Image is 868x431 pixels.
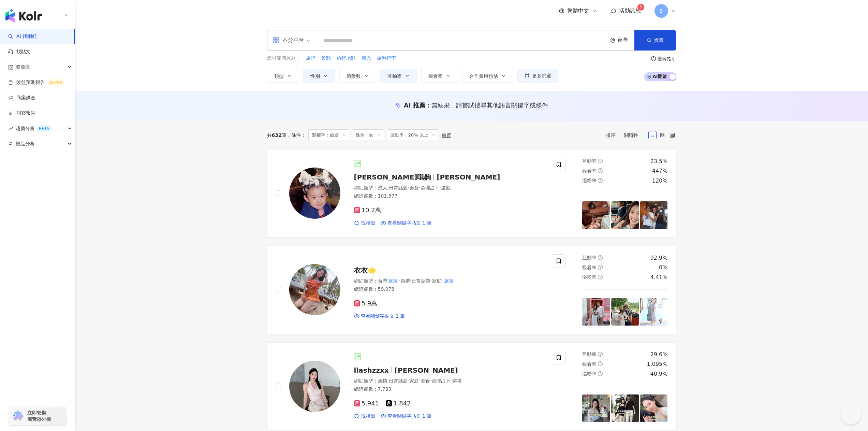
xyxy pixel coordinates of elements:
[387,220,432,227] span: 查看關鍵字貼文 1 筆
[267,342,676,431] a: KOL Avatarllashzzxx[PERSON_NAME]網紅類型：感情·日常話題·家庭·美食·命理占卜·穿搭總追蹤數：7,7835,9411,842找相似查看關鍵字貼文 1 筆互動率qu...
[336,55,356,62] button: 旅行地點
[289,361,340,412] img: KOL Avatar
[8,110,35,117] a: 洞察報告
[267,69,299,83] button: 類型
[410,278,411,284] span: ·
[27,410,51,422] span: 立即安裝 瀏覽器外掛
[378,185,387,190] span: 成人
[598,159,603,163] span: question-circle
[408,185,409,190] span: ·
[598,361,603,366] span: question-circle
[354,193,544,200] div: 總追蹤數 ： 101,577
[462,69,513,83] button: 合作費用預估
[308,129,349,141] span: 關鍵字：旅遊
[582,351,597,357] span: 互動率
[617,37,634,43] div: 台灣
[354,313,405,320] a: 查看關鍵字貼文 1 筆
[354,300,378,307] span: 5.9萬
[411,278,430,284] span: 日常話題
[8,126,13,131] span: rise
[354,278,544,285] div: 網紅類型 ：
[8,33,37,40] a: searchAI 找網紅
[347,73,361,79] span: 追蹤數
[381,413,432,420] a: 查看關鍵字貼文 1 筆
[650,158,668,165] div: 23.5%
[386,400,411,407] span: 1,842
[16,121,52,136] span: 趨勢分析
[267,132,286,138] div: 共 筆
[272,132,282,138] span: 632
[267,55,300,62] span: 您可能感興趣：
[387,413,432,420] span: 查看關鍵字貼文 1 筆
[637,4,644,11] sup: 3
[354,220,375,227] a: 找相似
[387,277,399,285] mark: 旅遊
[659,264,667,271] div: 0%
[640,394,668,422] img: post-image
[306,55,316,62] button: 旅行
[380,69,417,83] button: 互動率
[408,378,409,384] span: ·
[567,7,589,15] span: 繁體中文
[517,69,558,83] button: 更多篩選
[657,56,676,61] div: 搜尋指引
[267,246,676,334] a: KOL Avatar衣衣🌟網紅類型：台灣旅遊·婚禮·日常話題·家庭·旅遊總追蹤數：59,0785.9萬查看關鍵字貼文 1 筆互動率question-circle92.9%觀看率question-...
[640,298,668,326] img: post-image
[286,132,306,138] span: 條件 ：
[619,8,641,14] span: 活動訊息
[11,411,24,421] img: chrome extension
[582,158,597,164] span: 互動率
[337,55,356,62] span: 旅行地點
[582,265,597,270] span: 觀看率
[273,37,280,44] span: appstore
[428,73,443,79] span: 觀看率
[36,125,52,132] div: BETA
[582,371,597,376] span: 漲粉率
[399,278,400,284] span: ·
[404,101,548,110] div: AI 推薦 ：
[431,378,451,384] span: 命理占卜
[660,7,663,15] span: B
[8,79,65,86] a: 效益預測報告ALPHA
[354,173,431,181] span: [PERSON_NAME]哦齁
[354,378,544,385] div: 網紅類型 ：
[598,352,603,357] span: question-circle
[421,185,440,190] span: 命理占卜
[361,413,375,420] span: 找相似
[639,5,642,10] span: 3
[440,185,441,190] span: ·
[611,201,639,229] img: post-image
[469,73,498,79] span: 合作費用預估
[634,30,676,51] button: 搜尋
[273,35,304,46] div: 不分平台
[419,185,420,190] span: ·
[598,168,603,173] span: question-circle
[310,73,320,79] span: 性別
[361,55,371,62] button: 觀光
[378,378,387,384] span: 感情
[650,370,668,378] div: 40.9%
[361,313,405,320] span: 查看關鍵字貼文 1 筆
[441,185,451,190] span: 遊戲
[611,394,639,422] img: post-image
[306,55,315,62] span: 旅行
[598,255,603,260] span: question-circle
[274,73,284,79] span: 類型
[419,378,420,384] span: ·
[354,386,544,393] div: 總追蹤數 ： 7,783
[421,378,430,384] span: 美食
[598,265,603,270] span: question-circle
[532,73,551,78] span: 更多篩選
[395,366,458,374] span: [PERSON_NAME]
[378,278,387,284] span: 台灣
[442,132,451,138] div: 重置
[598,275,603,279] span: question-circle
[582,255,597,260] span: 互動率
[303,69,335,83] button: 性別
[16,59,30,75] span: 資源庫
[8,95,35,101] a: 商案媒合
[352,129,384,141] span: 性別：女
[451,378,452,384] span: ·
[321,55,331,62] span: 景點
[409,378,419,384] span: 家庭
